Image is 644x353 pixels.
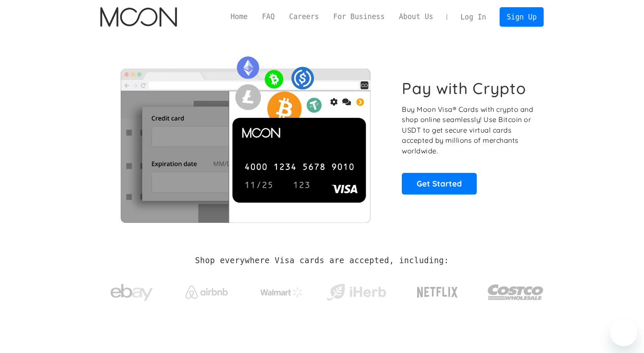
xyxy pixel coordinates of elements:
[416,282,459,303] img: Netflix
[100,271,163,310] a: ebay
[111,279,153,306] img: ebay
[100,7,177,27] a: home
[185,286,228,299] img: Airbnb
[500,7,544,26] a: Sign Up
[325,273,388,308] a: iHerb
[392,11,440,22] a: About Us
[100,7,177,27] img: Moon Logo
[610,319,637,346] iframe: Button to launch messaging window
[175,277,238,303] a: Airbnb
[453,8,493,26] a: Log In
[326,11,392,22] a: For Business
[402,104,534,156] p: Buy Moon Visa® Cards with crypto and shop online seamlessly! Use Bitcoin or USDT to get secure vi...
[260,287,303,297] img: Walmart
[195,256,449,265] h2: Shop everywhere Visa cards are accepted, including:
[255,11,282,22] a: FAQ
[487,268,544,312] a: Costco
[400,273,475,307] a: Netflix
[282,11,326,22] a: Careers
[100,50,390,222] img: Moon Cards let you spend your crypto anywhere Visa is accepted.
[402,79,526,98] h1: Pay with Crypto
[250,279,313,302] a: Walmart
[224,11,255,22] a: Home
[487,276,544,308] img: Costco
[402,173,477,194] a: Get Started
[325,281,388,303] img: iHerb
